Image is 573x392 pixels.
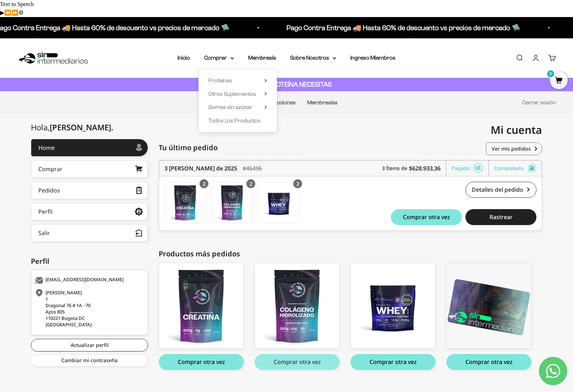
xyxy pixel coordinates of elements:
[204,53,234,62] summary: Comprar
[258,182,300,223] a: Proteína Whey - Chocolate / 5 libras (2280g)
[31,224,148,242] button: Salir
[35,277,142,284] div: [EMAIL_ADDRESS][DOMAIN_NAME]
[409,164,441,173] b: $628.933,36
[351,263,435,348] img: whey-chocolate_5LB-front_large.png
[452,160,489,176] div: Pagado
[18,9,23,17] button: Settings
[248,55,276,61] a: Membresía
[159,354,244,370] button: Comprar otra vez
[208,76,267,85] summary: Proteínas
[350,55,395,61] a: Ingreso Miembros
[486,142,542,155] a: Ver mis pedidos
[164,164,237,173] time: 3 [PERSON_NAME] de 2025
[159,263,244,348] img: creatina_01_large.png
[38,187,60,193] div: Pedidos
[178,55,190,61] a: Inicio
[447,263,531,348] img: b091a5be-4bb1-4136-881d-32454b4358fa_1_large.png
[200,179,208,188] div: 2
[465,182,536,198] a: Detalles del pedido
[208,91,256,97] span: Otros Suplementos
[50,122,113,132] span: [PERSON_NAME]
[211,182,253,223] a: Colágeno Hidrolizado
[391,209,462,225] button: Comprar otra vez
[208,103,267,112] summary: Gomas sin azúcar
[258,182,299,223] img: Translation missing: es.Proteína Whey - Chocolate / 5 libras (2280g)
[164,182,206,223] a: Creatina Monohidrato
[382,160,446,176] div: 3 Ítems de
[208,77,232,83] span: Proteínas
[38,145,55,151] div: Home
[31,139,148,157] a: Home
[446,354,531,370] button: Comprar otra vez
[159,249,542,259] div: Productos más pedidos
[31,203,148,220] a: Perfil
[212,182,252,223] img: Translation missing: es.Colágeno Hidrolizado
[242,160,262,176] div: #46496
[307,99,338,105] a: Membresías
[31,256,148,267] div: Perfil
[38,230,50,236] div: Salir
[290,53,336,62] summary: Sobre Nosotros
[31,339,148,352] a: Actualizar perfil
[285,22,519,33] p: Pago Contra Entrega 🚚 Hasta 60% de descuento vs precios de mercado 🛸
[165,182,206,223] img: Translation missing: es.Creatina Monohidrato
[11,9,18,17] button: Forward
[546,70,555,78] mark: 0
[31,181,148,199] a: Pedidos
[31,123,113,132] div: Hola,
[350,263,436,349] a: Proteína Whey - Chocolate / 5 libras (2280g)
[446,263,531,349] a: Membresía Anual
[111,122,113,132] span: .
[208,104,252,110] span: Gomas sin azúcar
[255,263,340,349] a: Colágeno Hidrolizado
[246,179,255,188] div: 2
[31,160,148,178] a: Comprar
[403,214,450,220] span: Comprar otra vez
[465,209,536,225] button: Rastrear
[491,123,542,137] span: Mi cuenta
[242,81,332,88] strong: CUANTA PROTEÍNA NECESITAS
[490,214,513,220] span: Rastrear
[494,160,536,176] div: Completado
[522,99,556,105] a: Cerrar sesión
[38,209,53,214] div: Perfil
[208,118,261,124] span: Todos Los Productos
[35,289,142,328] div: [PERSON_NAME] 1 Diagonal 76 # 1A - 70 Apto 805 110221 Bogota DC [GEOGRAPHIC_DATA]
[31,354,148,367] a: Cambiar mi contraseña
[255,354,340,370] button: Comprar otra vez
[293,179,302,188] div: 2
[4,9,11,17] button: Previous
[159,263,244,349] a: Creatina Monohidrato
[550,77,568,85] a: 0
[159,142,218,153] span: Tu último pedido
[350,354,436,370] button: Comprar otra vez
[208,116,267,125] a: Todos Los Productos
[208,89,267,99] summary: Otros Suplementos
[38,166,62,172] div: Comprar
[267,99,296,105] a: Direcciones
[255,263,339,348] img: colageno_01_e03c224b-442a-42c4-94f4-6330c5066a10_large.png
